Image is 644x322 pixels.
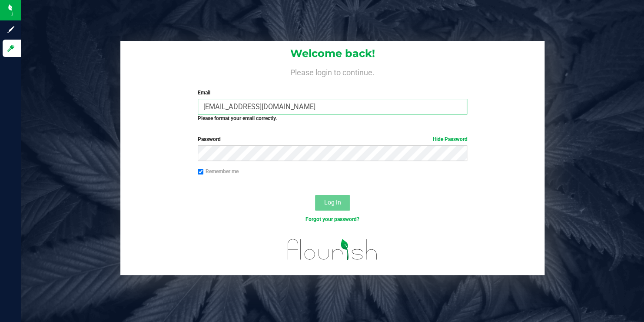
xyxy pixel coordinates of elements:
input: Remember me [198,169,204,175]
inline-svg: Log in [7,44,15,53]
h4: Please login to continue. [120,66,544,77]
h1: Welcome back! [120,48,544,59]
strong: Please format your email correctly. [198,115,277,121]
span: Log In [324,199,341,206]
label: Remember me [198,168,239,175]
a: Hide Password [432,136,467,142]
label: Email [198,89,468,97]
button: Log In [315,195,350,211]
inline-svg: Sign up [7,25,15,34]
span: Password [198,136,221,142]
a: Forgot your password? [305,216,359,222]
img: flourish_logo.svg [279,232,385,266]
